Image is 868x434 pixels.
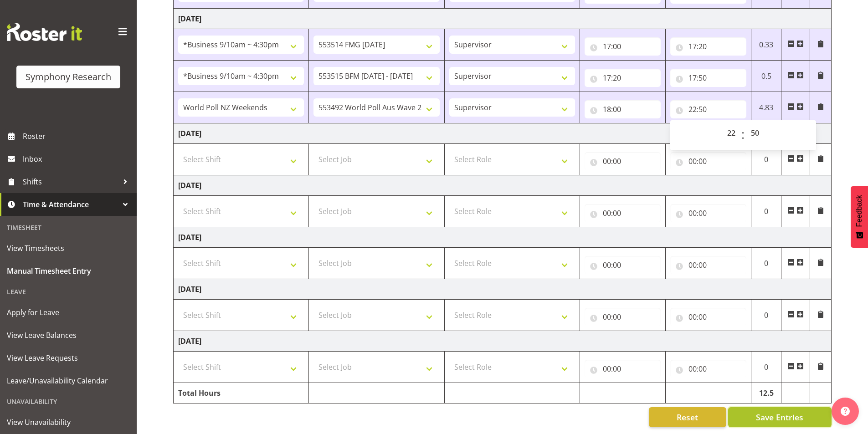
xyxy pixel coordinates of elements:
[2,347,134,369] a: View Leave Requests
[670,308,746,326] input: Click to select...
[7,306,130,319] span: Apply for Leave
[751,300,781,331] td: 0
[751,352,781,383] td: 0
[174,331,832,352] td: [DATE]
[585,100,661,118] input: Click to select...
[174,279,832,300] td: [DATE]
[26,70,111,84] div: Symphony Research
[751,144,781,175] td: 0
[851,186,868,248] button: Feedback - Show survey
[670,152,746,170] input: Click to select...
[23,129,132,143] span: Roster
[585,256,661,274] input: Click to select...
[751,92,781,123] td: 4.83
[585,152,661,170] input: Click to select...
[751,29,781,61] td: 0.33
[751,383,781,403] td: 12.5
[7,241,130,255] span: View Timesheets
[7,264,130,278] span: Manual Timesheet Entry
[174,175,832,196] td: [DATE]
[670,37,746,56] input: Click to select...
[174,123,832,144] td: [DATE]
[585,69,661,87] input: Click to select...
[585,37,661,56] input: Click to select...
[751,61,781,92] td: 0.5
[728,407,832,427] button: Save Entries
[649,407,726,427] button: Reset
[855,195,863,227] span: Feedback
[7,374,130,388] span: Leave/Unavailability Calendar
[23,152,132,166] span: Inbox
[2,282,134,301] div: Leave
[670,360,746,378] input: Click to select...
[585,308,661,326] input: Click to select...
[2,301,134,324] a: Apply for Leave
[7,351,130,365] span: View Leave Requests
[2,218,134,237] div: Timesheet
[2,237,134,260] a: View Timesheets
[2,260,134,282] a: Manual Timesheet Entry
[2,324,134,347] a: View Leave Balances
[7,328,130,342] span: View Leave Balances
[741,124,745,147] span: :
[756,411,803,423] span: Save Entries
[23,175,118,189] span: Shifts
[841,407,850,416] img: help-xxl-2.png
[2,392,134,411] div: Unavailability
[670,100,746,118] input: Click to select...
[174,227,832,248] td: [DATE]
[2,369,134,392] a: Leave/Unavailability Calendar
[670,204,746,222] input: Click to select...
[7,23,82,41] img: Rosterit website logo
[670,69,746,87] input: Click to select...
[585,360,661,378] input: Click to select...
[585,204,661,222] input: Click to select...
[2,411,134,434] a: View Unavailability
[174,9,832,29] td: [DATE]
[23,198,118,211] span: Time & Attendance
[677,411,698,423] span: Reset
[7,415,130,429] span: View Unavailability
[751,196,781,227] td: 0
[670,256,746,274] input: Click to select...
[174,383,309,403] td: Total Hours
[751,248,781,279] td: 0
